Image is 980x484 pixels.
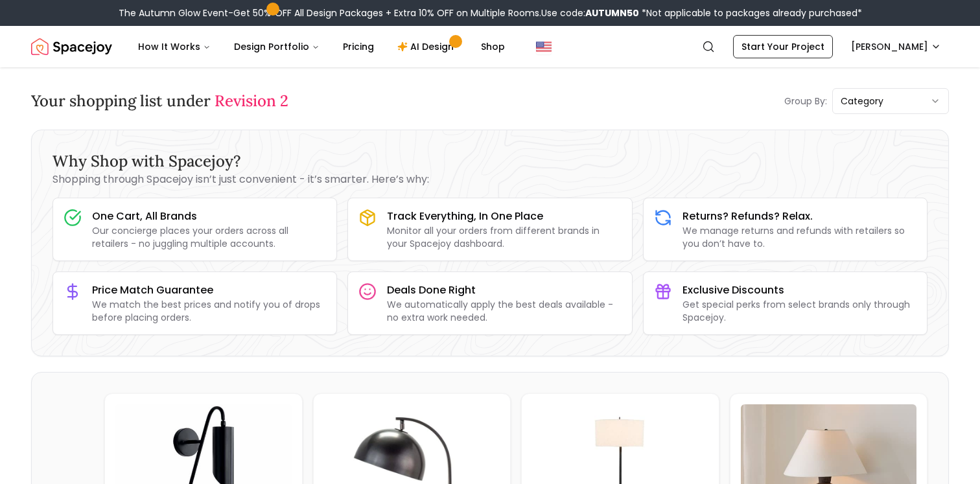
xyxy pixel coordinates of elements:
h3: Your shopping list under [31,91,288,111]
h3: Returns? Refunds? Relax. [682,209,916,224]
p: Shopping through Spacejoy isn’t just convenient - it’s smarter. Here’s why: [52,172,927,187]
a: Spacejoy [31,34,112,60]
span: Revision 2 [215,91,288,111]
p: Monitor all your orders from different brands in your Spacejoy dashboard. [387,224,621,250]
button: [PERSON_NAME] [843,35,949,58]
img: Spacejoy Logo [31,34,112,60]
h3: Price Match Guarantee [92,282,326,298]
button: How It Works [128,34,221,60]
span: Use code: [541,6,639,19]
nav: Global [31,26,949,67]
div: The Autumn Glow Event-Get 50% OFF All Design Packages + Extra 10% OFF on Multiple Rooms. [119,6,862,19]
b: AUTUMN50 [585,6,639,19]
a: Shop [471,34,515,60]
h3: Deals Done Right [387,282,621,298]
p: Our concierge places your orders across all retailers - no juggling multiple accounts. [92,224,326,250]
a: Pricing [332,34,384,60]
p: We manage returns and refunds with retailers so you don’t have to. [682,224,916,250]
a: AI Design [387,34,468,60]
a: Start Your Project [733,35,833,58]
span: *Not applicable to packages already purchased* [639,6,862,19]
p: We automatically apply the best deals available - no extra work needed. [387,298,621,324]
h3: Why Shop with Spacejoy? [52,151,927,172]
p: Group By: [784,95,827,108]
h3: One Cart, All Brands [92,209,326,224]
img: United States [536,39,552,54]
button: Design Portfolio [224,34,330,60]
nav: Main [128,34,515,60]
h3: Exclusive Discounts [682,282,916,298]
p: We match the best prices and notify you of drops before placing orders. [92,298,326,324]
h3: Track Everything, In One Place [387,209,621,224]
p: Get special perks from select brands only through Spacejoy. [682,298,916,324]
